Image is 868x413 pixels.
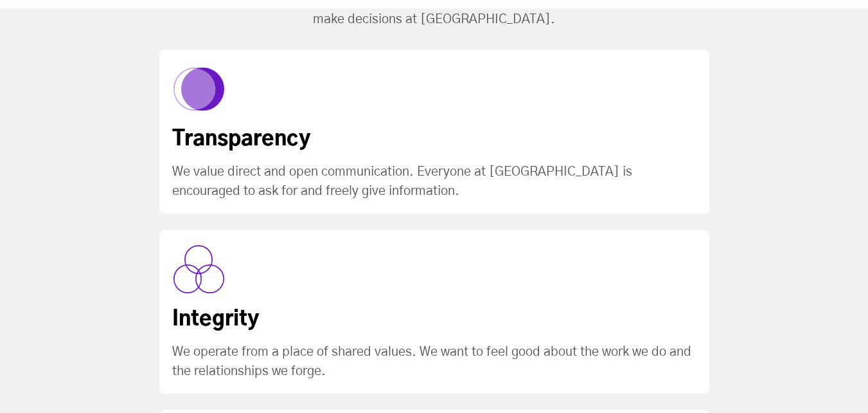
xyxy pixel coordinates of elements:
[172,162,696,201] div: We value direct and open communication. Everyone at [GEOGRAPHIC_DATA] is encouraged to ask for an...
[172,126,618,152] div: Transparency
[172,342,696,381] div: We operate from a place of shared values. We want to feel good about the work we do and the relat...
[172,306,618,332] div: Integrity
[172,243,226,296] img: Property 1=Integrity
[172,62,226,116] img: Property 1=Transparency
